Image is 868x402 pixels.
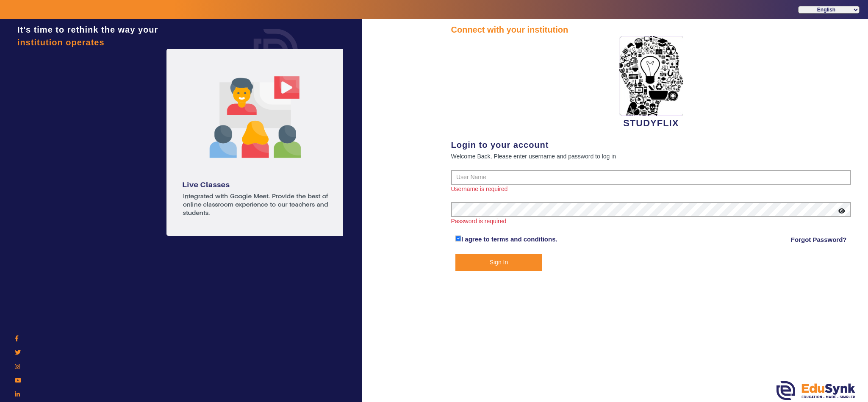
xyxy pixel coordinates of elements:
[451,185,851,194] div: Username is required
[451,23,851,36] div: Connect with your institution
[451,151,851,161] div: Welcome Back, Please enter username and password to log in
[451,36,851,130] div: STUDYFLIX
[451,139,851,151] div: Login to your account
[17,25,158,34] span: It's time to rethink the way your
[451,217,851,226] div: Password is required
[461,236,557,243] a: I agree to terms and conditions.
[17,38,105,47] span: institution operates
[455,254,542,271] button: Sign In
[451,170,851,185] input: User Name
[166,49,344,236] img: login1.png
[791,235,847,245] a: Forgot Password?
[619,36,683,116] img: 2da83ddf-6089-4dce-a9e2-416746467bdd
[244,19,308,83] img: login.png
[776,381,855,400] img: edusynk.png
